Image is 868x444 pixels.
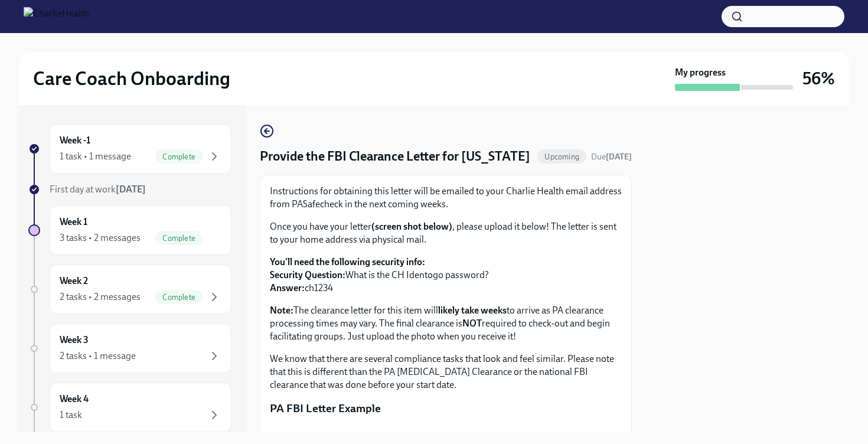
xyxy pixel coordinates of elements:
[28,124,231,174] a: Week -11 task • 1 messageComplete
[33,67,230,90] h2: Care Coach Onboarding
[60,134,90,147] h6: Week -1
[60,409,82,422] div: 1 task
[60,231,141,244] div: 3 tasks • 2 messages
[675,66,726,79] strong: My progress
[438,305,507,316] strong: likely take weeks
[60,350,136,363] div: 2 tasks • 1 message
[270,220,622,246] p: Once you have your letter , please upload it below! The letter is sent to your home address via p...
[28,324,231,373] a: Week 32 tasks • 1 message
[270,401,622,416] p: PA FBI Letter Example
[537,152,586,161] span: Upcoming
[606,152,632,162] strong: [DATE]
[802,68,835,89] h3: 56%
[60,393,89,406] h6: Week 4
[270,282,305,293] strong: Answer:
[28,205,231,255] a: Week 13 tasks • 2 messagesComplete
[155,293,203,302] span: Complete
[50,184,146,195] span: First day at work
[28,265,231,314] a: Week 22 tasks • 2 messagesComplete
[591,152,632,162] span: Due
[270,305,293,316] strong: Note:
[270,256,425,267] strong: You'll need the following security info:
[462,318,482,329] strong: NOT
[270,185,622,211] p: Instructions for obtaining this letter will be emailed to your Charlie Health email address from ...
[24,7,89,26] img: CharlieHealth
[591,151,632,162] span: September 17th, 2025 10:00
[60,334,89,347] h6: Week 3
[60,275,88,288] h6: Week 2
[270,269,345,280] strong: Security Question:
[155,152,203,161] span: Complete
[116,184,146,195] strong: [DATE]
[28,183,231,196] a: First day at work[DATE]
[60,216,87,228] h6: Week 1
[371,221,452,232] strong: (screen shot below)
[270,256,622,295] p: What is the CH Identogo password? ch1234
[260,148,530,165] h4: Provide the FBI Clearance Letter for [US_STATE]
[155,234,203,243] span: Complete
[60,150,131,163] div: 1 task • 1 message
[270,352,622,391] p: We know that there are several compliance tasks that look and feel similar. Please note that this...
[270,304,622,343] p: The clearance letter for this item will to arrive as PA clearance processing times may vary. The ...
[28,383,231,432] a: Week 41 task
[60,290,141,303] div: 2 tasks • 2 messages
